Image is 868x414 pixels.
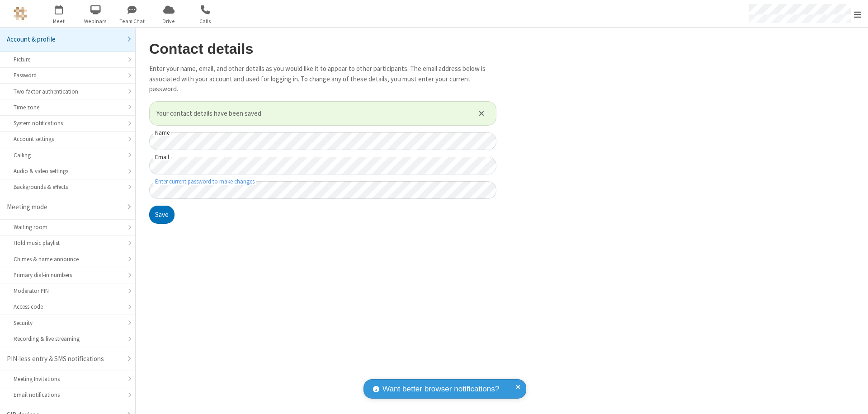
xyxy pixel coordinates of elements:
[7,34,122,45] div: Account & profile
[14,319,122,327] div: Security
[7,202,122,212] div: Meeting mode
[14,183,122,191] div: Backgrounds & effects
[149,157,496,174] input: Email
[149,181,496,199] input: Enter current password to make changes
[149,41,496,57] h2: Contact details
[14,71,122,80] div: Password
[382,383,499,395] span: Want better browser notifications?
[156,108,467,119] span: Your contact details have been saved
[152,17,186,25] span: Drive
[14,167,122,175] div: Audio & video settings
[189,17,222,25] span: Calls
[14,87,122,96] div: Two-factor authentication
[149,132,496,150] input: Name
[149,206,175,224] button: Save
[14,223,122,231] div: Waiting room
[14,55,122,64] div: Picture
[14,255,122,263] div: Chimes & name announce
[14,239,122,247] div: Hold music playlist
[42,17,76,25] span: Meet
[14,287,122,295] div: Moderator PIN
[14,271,122,279] div: Primary dial-in numbers
[149,64,496,94] p: Enter your name, email, and other details as you would like it to appear to other participants. T...
[14,334,122,343] div: Recording & live streaming
[14,103,122,112] div: Time zone
[14,302,122,311] div: Access code
[14,135,122,143] div: Account settings
[14,119,122,127] div: System notifications
[14,151,122,160] div: Calling
[14,390,122,399] div: Email notifications
[7,354,122,364] div: PIN-less entry & SMS notifications
[474,107,489,120] button: Close alert
[14,375,122,383] div: Meeting Invitations
[14,7,27,20] img: QA Selenium DO NOT DELETE OR CHANGE
[79,17,113,25] span: Webinars
[115,17,149,25] span: Team Chat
